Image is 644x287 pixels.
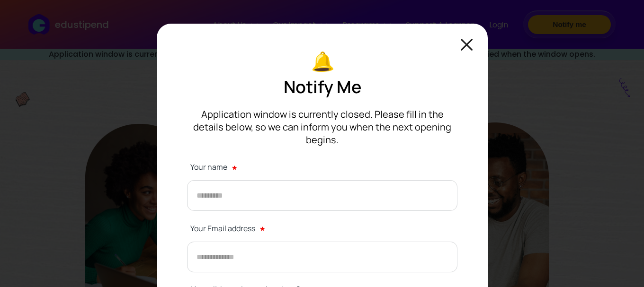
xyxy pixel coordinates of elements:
p: Notify Me [187,75,457,98]
label: Your Email address [190,218,457,238]
img: bell [311,51,333,73]
p: Application window is currently closed. Please fill in the details below, so we can inform you wh... [187,108,457,146]
label: Your name [190,157,457,177]
img: closeModal [461,39,473,51]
